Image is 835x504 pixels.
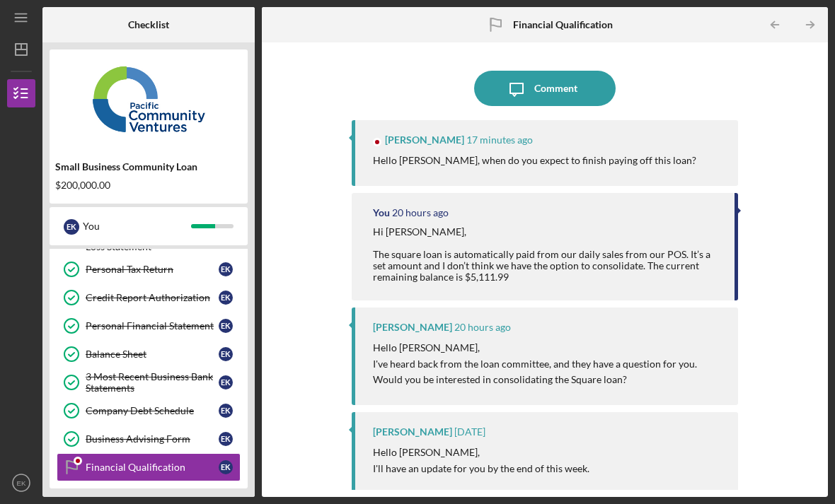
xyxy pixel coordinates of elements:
div: E K [64,219,79,235]
a: Credit Report AuthorizationEK [57,283,241,312]
a: Business Advising FormEK [57,425,241,453]
p: I've heard back from the loan committee, and they have a question for you. Would you be intereste... [373,356,724,388]
div: You [373,207,390,218]
button: Comment [474,71,616,106]
div: 3 Most Recent Business Bank Statements [86,371,219,394]
div: Balance Sheet [86,348,219,360]
p: Hello [PERSON_NAME], when do you expect to finish paying off this loan? [373,153,696,168]
div: E K [219,375,233,389]
a: Balance SheetEK [57,340,241,368]
a: Personal Financial StatementEK [57,312,241,340]
text: EK [17,479,26,487]
b: Checklist [128,19,169,30]
div: Business Advising Form [86,433,219,445]
time: 2025-10-09 17:51 [466,134,533,146]
div: Personal Financial Statement [86,320,219,332]
time: 2025-10-06 22:32 [454,426,485,438]
a: Personal Tax ReturnEK [57,255,241,283]
a: 3 Most Recent Business Bank StatementsEK [57,368,241,397]
div: E K [219,432,233,446]
div: E K [219,460,233,474]
div: $200,000.00 [55,180,242,191]
p: I'll have an update for you by the end of this week. [373,461,589,476]
div: Personal Tax Return [86,264,219,275]
div: [PERSON_NAME] [373,322,452,333]
a: Company Debt ScheduleEK [57,397,241,425]
div: Company Debt Schedule [86,405,219,416]
a: Financial QualificationEK [57,453,241,481]
div: E K [219,262,233,276]
div: You [83,214,191,238]
div: Financial Qualification [86,462,219,473]
div: E K [219,404,233,418]
div: [PERSON_NAME] [373,426,452,438]
div: Comment [534,71,577,106]
div: E K [219,347,233,361]
button: EK [7,469,35,497]
div: E K [219,291,233,305]
div: E K [219,319,233,333]
div: Small Business Community Loan [55,161,242,172]
div: [PERSON_NAME] [385,134,464,146]
b: Financial Qualification [513,19,613,30]
time: 2025-10-08 21:45 [454,322,511,333]
img: Product logo [50,57,248,141]
div: Hi [PERSON_NAME], The square loan is automatically paid from our daily sales from our POS. It’s a... [373,226,720,283]
p: Hello [PERSON_NAME], [373,445,589,460]
p: Hello [PERSON_NAME], [373,340,724,356]
div: Credit Report Authorization [86,292,219,303]
time: 2025-10-08 22:23 [392,207,449,218]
